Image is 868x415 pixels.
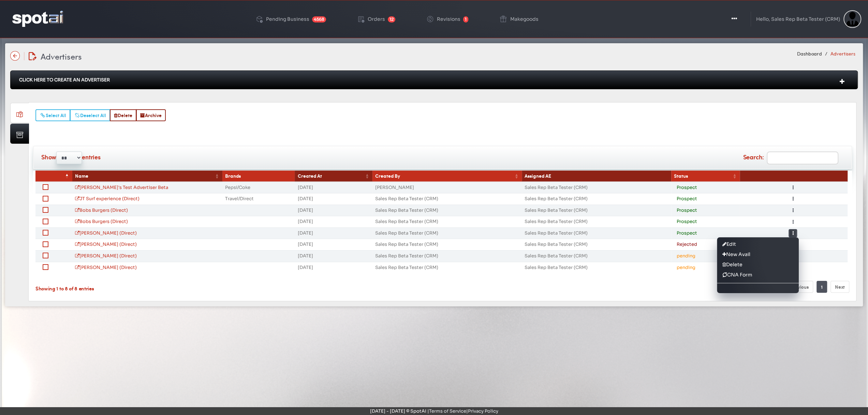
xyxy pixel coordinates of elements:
td: [DATE] [295,205,372,216]
div: Prospect [674,183,737,192]
img: order-play.png [357,15,365,23]
td: [DATE] [295,182,372,193]
div: Prospect [674,194,737,204]
img: Sterling Cooper & Partners [843,10,861,28]
a: 1 [816,281,827,293]
a: Makegoods [494,4,544,34]
div: pending [674,252,737,261]
a: Bobs Burgers (Direct) [75,219,128,224]
a: [PERSON_NAME] (Direct) [75,253,137,259]
td: Sales Rep Beta Tester (CRM) [522,193,671,205]
a: Terms of Service [429,408,466,414]
td: [DATE] [295,216,372,227]
div: Prospect [674,229,737,238]
a: New Avail [717,249,799,259]
td: [DATE] [295,227,372,239]
td: Sales Rep Beta Tester (CRM) [522,216,671,227]
span: 4568 [312,16,326,22]
td: [DATE] [295,239,372,250]
th: &nbsp; [740,171,848,182]
a: Delete [717,259,799,270]
div: Click Here To Create An Advertiser [10,70,858,89]
label: Search: [743,151,838,164]
th: Created At: activate to sort column ascending [295,171,372,182]
li: Advertisers [823,50,855,57]
td: Sales Rep Beta Tester (CRM) [372,205,522,216]
a: JT Surf experience (Direct) [75,196,139,202]
a: Orders 12 [351,4,401,34]
input: Search: [767,151,838,164]
span: Advertisers [41,50,82,62]
td: Pepsi / Coke [222,182,295,193]
div: Orders [368,17,385,21]
td: Sales Rep Beta Tester (CRM) [372,193,522,205]
img: name-arrow-back-state-default-icon-true-icon-only-true-type.svg [10,51,20,61]
a: Bobs Burgers (Direct) [75,207,128,213]
a: [PERSON_NAME] (Direct) [75,241,137,247]
td: Sales Rep Beta Tester (CRM) [522,250,671,262]
label: Show entries [41,151,101,164]
span: 12 [388,16,395,22]
button: Select All [35,109,70,121]
th: Status: activate to sort column ascending [671,171,740,182]
div: Revisions [437,17,460,21]
td: Sales Rep Beta Tester (CRM) [372,216,522,227]
img: line-1.svg [751,12,751,27]
td: Sales Rep Beta Tester (CRM) [522,227,671,239]
img: change-circle.png [426,15,434,23]
th: Brands [222,171,295,182]
td: [DATE] [295,262,372,273]
td: [PERSON_NAME] [372,182,522,193]
td: Sales Rep Beta Tester (CRM) [372,239,522,250]
a: Dashboard [797,50,822,57]
button: Archive [136,109,166,121]
div: Prospect [674,217,737,226]
button: Delete [110,109,136,121]
span: 1 [463,16,468,22]
a: Edit [717,239,799,249]
td: Sales Rep Beta Tester (CRM) [522,239,671,250]
a: CNA Form [717,270,799,280]
a: [PERSON_NAME] (Direct) [75,230,137,236]
td: Sales Rep Beta Tester (CRM) [522,205,671,216]
td: Sales Rep Beta Tester (CRM) [372,262,522,273]
select: Showentries [56,151,82,164]
th: Name: activate to sort column ascending [72,171,222,182]
a: Privacy Policy [468,408,498,414]
td: Sales Rep Beta Tester (CRM) [522,182,671,193]
td: [DATE] [295,193,372,205]
th: Assigned AE [522,171,671,182]
div: pending [674,263,737,272]
td: Sales Rep Beta Tester (CRM) [372,227,522,239]
div: Prospect [674,206,737,215]
div: Hello, Sales Rep Beta Tester (CRM) [756,17,840,21]
td: [DATE] [295,250,372,262]
td: Travel / Direct [222,193,295,205]
th: Created By: activate to sort column ascending [372,171,522,182]
img: deployed-code-history.png [255,15,263,23]
a: [PERSON_NAME] (Direct) [75,265,137,270]
a: [PERSON_NAME]'s Test Advertiser Beta [75,185,168,190]
a: Revisions 1 [421,4,474,34]
button: Deselect All [70,109,110,121]
td: Sales Rep Beta Tester (CRM) [372,250,522,262]
td: Sales Rep Beta Tester (CRM) [522,262,671,273]
div: Showing 1 to 8 of 8 entries [35,280,371,294]
img: edit-document.svg [29,52,36,60]
div: Rejected [674,240,737,249]
div: Pending Business [266,17,309,21]
img: logo-reversed.png [12,11,63,27]
div: Makegoods [510,17,539,21]
a: Pending Business 4568 [250,4,332,34]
